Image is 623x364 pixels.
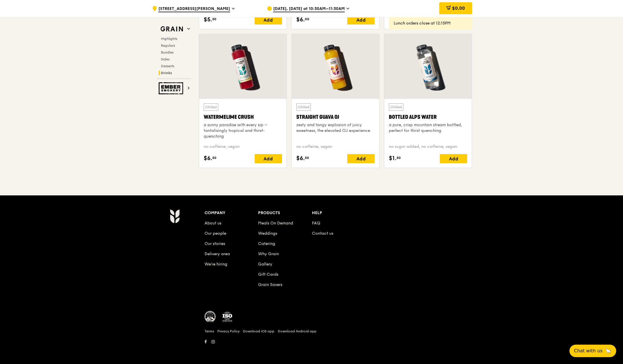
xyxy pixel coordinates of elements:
a: FAQ [312,221,320,226]
a: Our people [205,231,226,236]
a: Grain Savers [258,282,282,287]
h6: Revision [148,346,476,350]
a: Weddings [258,231,277,236]
span: $6. [296,154,305,163]
img: ISO Certified [222,311,233,322]
div: Chilled [296,103,311,111]
span: Sides [161,57,169,61]
a: Meals On Demand [258,221,293,226]
span: Bundles [161,50,173,54]
span: 50 [397,156,401,160]
img: Ember Smokery web logo [159,82,185,94]
span: $6. [296,15,305,24]
a: Download Android app [278,329,316,334]
div: Watermelime Crush [204,113,282,121]
span: 🦙 [605,347,612,354]
div: Help [312,209,366,217]
a: Contact us [312,231,333,236]
span: $5. [204,15,212,24]
button: Chat with us🦙 [569,345,616,357]
div: Add [440,154,467,163]
a: Delivery area [205,251,230,256]
div: Lunch orders close at 12:15PM [394,21,468,26]
span: [DATE], [DATE] at 10:30AM–11:30AM [273,6,345,12]
span: $0.00 [452,5,465,11]
div: no caffeine, vegan [204,144,282,150]
img: Grain web logo [159,24,185,34]
a: Download iOS app [243,329,274,334]
a: Why Grain [258,251,279,256]
img: MUIS Halal Certified [205,311,216,322]
a: Catering [258,241,275,246]
a: Privacy Policy [217,329,240,334]
span: 00 [305,17,309,21]
span: Regulars [161,44,175,48]
span: 50 [212,156,216,160]
div: no caffeine, vegan [296,144,375,150]
div: Straight Guava OJ [296,113,375,121]
div: Company [205,209,258,217]
a: Terms [205,329,214,334]
a: About us [205,221,221,226]
span: Chat with us [574,347,602,354]
span: 50 [212,17,216,21]
div: Bottled Alps Water [389,113,467,121]
div: a sunny paradise with every sip – tantalisingly tropical and thirst-quenching [204,122,282,139]
a: Gift Cards [258,272,278,277]
div: Products [258,209,312,217]
span: Highlights [161,37,177,41]
img: Grain [170,209,180,223]
div: zesty and tangy explosion of juicy sweetness, the elevated OJ experience [296,122,375,134]
span: Drinks [161,71,172,75]
div: Chilled [204,103,218,111]
span: [STREET_ADDRESS][PERSON_NAME] [158,6,230,12]
div: no sugar added, no caffeine, vegan [389,144,467,150]
a: Our stories [205,241,225,246]
div: Chilled [389,103,403,111]
div: Add [347,154,375,163]
a: Gallery [258,262,272,267]
div: a pure, crisp mountain stream bottled, perfect for thirst quenching [389,122,467,134]
span: $1. [389,154,397,163]
span: Desserts [161,64,174,68]
div: Add [255,154,282,163]
div: Add [255,15,282,24]
div: Add [347,15,375,24]
span: $6. [204,154,212,163]
span: 50 [305,156,309,160]
a: We’re hiring [205,262,227,267]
